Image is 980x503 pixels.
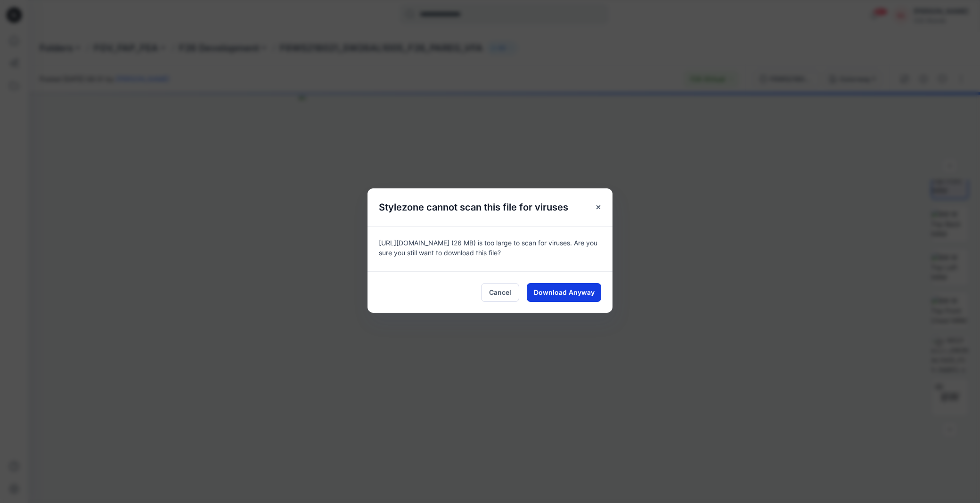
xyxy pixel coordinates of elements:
button: Cancel [481,283,519,302]
button: Download Anyway [527,283,601,302]
span: Cancel [489,287,511,297]
h5: Stylezone cannot scan this file for viruses [367,188,580,226]
button: Close [590,199,607,216]
span: Download Anyway [534,287,595,297]
div: [URL][DOMAIN_NAME] (26 MB) is too large to scan for viruses. Are you sure you still want to downl... [367,226,612,271]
